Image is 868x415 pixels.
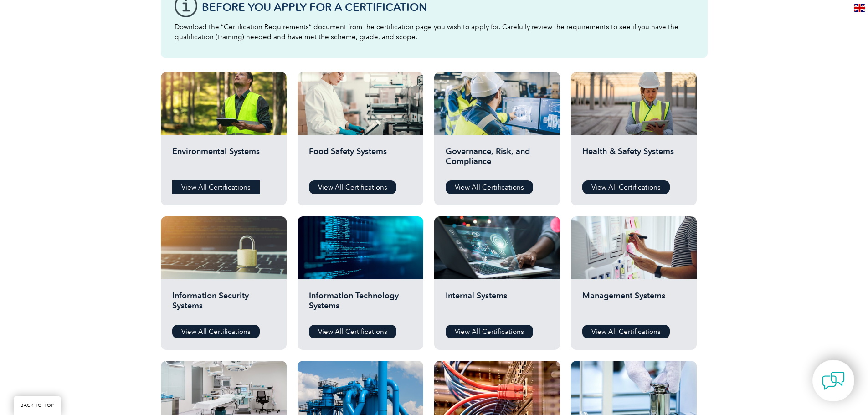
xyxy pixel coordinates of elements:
h2: Information Security Systems [172,291,275,318]
a: View All Certifications [582,180,670,194]
a: BACK TO TOP [14,396,61,415]
h2: Food Safety Systems [309,146,412,174]
h2: Health & Safety Systems [582,146,685,174]
a: View All Certifications [446,180,533,194]
h2: Environmental Systems [172,146,275,174]
img: contact-chat.png [822,369,845,392]
img: en [854,4,865,12]
h2: Management Systems [582,291,685,318]
a: View All Certifications [172,325,260,338]
h2: Internal Systems [446,291,549,318]
h2: Governance, Risk, and Compliance [446,146,549,174]
h2: Information Technology Systems [309,291,412,318]
a: View All Certifications [309,180,396,194]
a: View All Certifications [582,325,670,338]
h3: Before You Apply For a Certification [202,1,694,13]
a: View All Certifications [446,325,533,338]
p: Download the “Certification Requirements” document from the certification page you wish to apply ... [175,22,694,42]
a: View All Certifications [309,325,396,338]
a: View All Certifications [172,180,260,194]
